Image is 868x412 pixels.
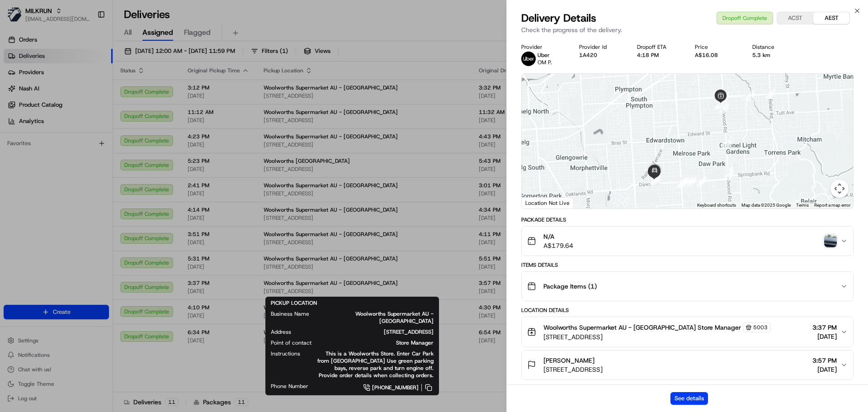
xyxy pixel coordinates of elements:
div: Price [695,43,738,51]
span: Woolworths Supermarket AU - [GEOGRAPHIC_DATA] Store Manager [543,323,741,332]
div: 8 [717,99,727,109]
span: Business Name [271,310,309,317]
span: Point of contact [271,339,311,346]
button: [PERSON_NAME][STREET_ADDRESS]3:57 PM[DATE] [522,350,853,379]
a: [PHONE_NUMBER] [323,383,434,393]
button: 1A420 [579,52,597,59]
div: 19 [650,175,660,185]
span: N/A [543,232,573,241]
div: Location Not Live [522,197,574,208]
div: Package Details [521,216,854,223]
span: 3:57 PM [812,356,837,365]
div: 18 [651,175,661,185]
div: Items Details [521,261,854,269]
img: photo_proof_of_delivery image [824,235,837,247]
span: [PERSON_NAME] [543,356,594,365]
span: Phone Number [271,383,308,390]
span: Map data ©2025 Google [741,203,791,208]
div: 15 [683,177,693,187]
span: Woolworths Supermarket AU - [GEOGRAPHIC_DATA] [324,310,434,325]
button: ACST [777,12,813,24]
span: Delivery Details [521,11,596,25]
button: Package Items (1) [522,272,853,301]
span: 3:37 PM [812,323,837,332]
span: [PHONE_NUMBER] [372,384,419,391]
div: 12 [723,170,733,180]
span: [STREET_ADDRESS] [543,365,603,374]
span: Uber [538,52,550,59]
span: Instructions [271,350,300,357]
div: 5.3 km [752,52,796,59]
span: [DATE] [812,365,837,374]
div: 14 [686,177,696,187]
span: Store Manager [326,339,434,346]
p: Check the progress of the delivery. [521,25,854,34]
span: This is a Woolworths Store. Enter Car Park from [GEOGRAPHIC_DATA] Use green parking bays, reverse... [315,350,434,379]
span: 5003 [753,324,768,331]
a: Terms (opens in new tab) [796,203,809,208]
button: Keyboard shortcuts [697,202,736,208]
a: Open this area in Google Maps (opens a new window) [524,197,554,208]
span: [STREET_ADDRESS] [306,328,434,336]
div: 4:18 PM [637,52,680,59]
a: Report a map error [814,203,850,208]
div: 17 [677,177,687,187]
img: uber-new-logo.jpeg [521,52,536,66]
span: PICKUP LOCATION [271,299,317,307]
div: Provider Id [579,43,623,51]
button: See details [670,392,708,405]
span: A$179.64 [543,241,573,250]
div: 2 [765,89,775,99]
span: Address [271,328,291,336]
span: [DATE] [812,332,837,341]
button: N/AA$179.64photo_proof_of_delivery image [522,227,853,256]
span: OM P. [538,59,552,66]
button: Woolworths Supermarket AU - [GEOGRAPHIC_DATA] Store Manager5003[STREET_ADDRESS]3:37 PM[DATE] [522,317,853,347]
button: Map camera controls [830,180,849,198]
div: Distance [752,43,796,51]
div: Dropoff ETA [637,43,680,51]
div: 4 [719,92,729,102]
div: 3 [745,90,755,100]
div: A$16.08 [695,52,738,59]
img: Google [524,197,554,208]
div: 9 [719,104,729,114]
div: 16 [679,177,689,187]
span: [STREET_ADDRESS] [543,332,771,341]
div: Provider [521,43,565,51]
div: 10 [722,139,731,149]
div: 13 [696,176,706,186]
span: Package Items ( 1 ) [543,282,597,291]
div: Location Details [521,307,854,314]
div: 7 [715,99,725,109]
div: 11 [723,166,733,176]
button: AEST [813,12,849,24]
